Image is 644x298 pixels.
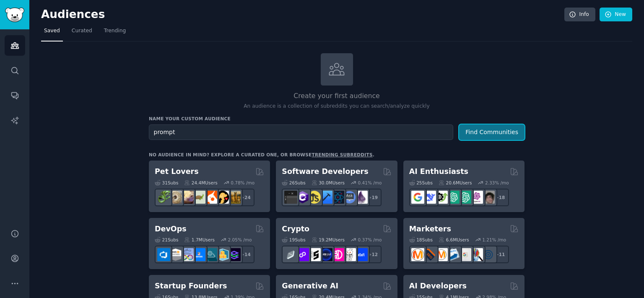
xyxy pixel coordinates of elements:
[155,237,178,243] div: 21 Sub s
[409,281,467,291] h2: AI Developers
[72,27,92,35] span: Curated
[149,152,374,158] div: No audience in mind? Explore a curated one, or browse .
[459,124,525,140] button: Find Communities
[364,246,382,263] div: + 12
[155,180,178,186] div: 31 Sub s
[69,24,95,41] a: Curated
[104,27,126,35] span: Trending
[228,248,241,261] img: PlatformEngineers
[237,189,254,206] div: + 24
[149,116,525,122] h3: Name your custom audience
[181,248,194,261] img: Docker_DevOps
[491,246,509,263] div: + 11
[470,191,483,204] img: OpenAIDev
[358,237,382,243] div: 0.37 % /mo
[409,166,468,177] h2: AI Enthusiasts
[409,237,433,243] div: 18 Sub s
[5,8,24,22] img: GummySearch logo
[482,248,495,261] img: OnlineMarketing
[184,237,215,243] div: 1.7M Users
[319,191,332,204] img: iOSProgramming
[331,248,344,261] img: defiblockchain
[600,8,632,22] a: New
[149,124,453,140] input: Pick a short name, like "Digital Marketers" or "Movie-Goers"
[423,191,436,204] img: DeepSeek
[364,189,382,206] div: + 19
[485,180,509,186] div: 2.33 % /mo
[228,191,241,204] img: dogbreed
[237,246,254,263] div: + 14
[282,237,305,243] div: 19 Sub s
[231,180,254,186] div: 0.78 % /mo
[435,248,448,261] img: AskMarketing
[312,237,345,243] div: 19.2M Users
[564,8,595,22] a: Info
[482,237,506,243] div: 1.21 % /mo
[282,166,368,177] h2: Software Developers
[169,248,182,261] img: AWS_Certified_Experts
[184,180,217,186] div: 24.4M Users
[41,8,564,21] h2: Audiences
[216,191,229,204] img: PetAdvice
[284,248,297,261] img: ethfinance
[447,191,460,204] img: chatgpt_promptDesign
[458,248,471,261] img: googleads
[282,281,338,291] h2: Generative AI
[358,180,382,186] div: 0.41 % /mo
[343,191,356,204] img: AskComputerScience
[149,103,525,110] p: An audience is a collection of subreddits you can search/analyze quickly
[204,191,217,204] img: cockatiel
[411,248,424,261] img: content_marketing
[331,191,344,204] img: reactnative
[312,180,345,186] div: 30.0M Users
[41,24,63,41] a: Saved
[343,248,356,261] img: CryptoNews
[447,248,460,261] img: Emailmarketing
[482,191,495,204] img: ArtificalIntelligence
[216,248,229,261] img: aws_cdk
[308,248,321,261] img: ethstaker
[458,191,471,204] img: chatgpt_prompts_
[355,248,368,261] img: defi_
[192,191,205,204] img: turtle
[282,224,309,234] h2: Crypto
[204,248,217,261] img: platformengineering
[319,248,332,261] img: web3
[155,224,187,234] h2: DevOps
[282,180,305,186] div: 26 Sub s
[157,248,170,261] img: azuredevops
[149,91,525,101] h2: Create your first audience
[423,248,436,261] img: bigseo
[411,191,424,204] img: GoogleGeminiAI
[439,180,472,186] div: 20.6M Users
[470,248,483,261] img: MarketingResearch
[155,281,227,291] h2: Startup Founders
[491,189,509,206] div: + 18
[44,27,60,35] span: Saved
[296,191,309,204] img: csharp
[181,191,194,204] img: leopardgeckos
[192,248,205,261] img: DevOpsLinks
[409,180,433,186] div: 25 Sub s
[312,152,372,157] a: trending subreddits
[439,237,469,243] div: 6.6M Users
[308,191,321,204] img: learnjavascript
[155,166,199,177] h2: Pet Lovers
[284,191,297,204] img: software
[157,191,170,204] img: herpetology
[296,248,309,261] img: 0xPolygon
[228,237,252,243] div: 2.05 % /mo
[355,191,368,204] img: elixir
[169,191,182,204] img: ballpython
[435,191,448,204] img: AItoolsCatalog
[101,24,129,41] a: Trending
[409,224,451,234] h2: Marketers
